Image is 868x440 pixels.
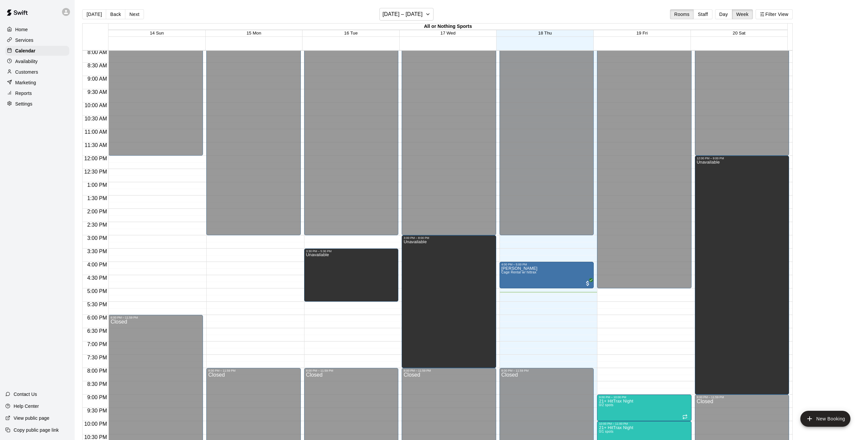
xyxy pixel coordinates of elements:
span: 3:00 PM [86,235,109,241]
div: 8:00 PM – 11:59 PM [306,369,397,372]
p: Reports [15,90,32,97]
span: 9:30 AM [86,89,109,95]
p: Availability [15,58,38,65]
span: 11:30 AM [83,142,109,148]
p: Calendar [15,47,35,54]
button: 20 Sat [733,31,746,36]
p: View public page [14,415,49,421]
span: All customers have paid [584,280,591,287]
a: Services [5,35,69,45]
span: 3:30 PM [86,249,109,254]
button: [DATE] [82,9,106,19]
div: 8:00 PM – 11:59 PM [501,369,592,372]
div: 9:00 PM – 10:00 PM: 21+ HitTrax Night [597,395,692,421]
span: 10:00 PM [83,421,108,427]
p: Copy public page link [14,427,59,433]
div: 9:00 PM – 10:00 PM [599,396,690,399]
div: 8:00 PM – 11:59 PM [208,369,299,372]
span: 8:00 PM [86,368,109,374]
button: 18 Thu [538,31,552,36]
div: 3:30 PM – 5:30 PM: Unavailable [304,249,399,302]
span: 11:00 AM [83,129,109,135]
a: Marketing [5,78,69,88]
button: Back [106,9,125,19]
p: Customers [15,69,38,75]
span: 7:00 PM [86,341,109,347]
span: 5:30 PM [86,302,109,307]
span: 9:30 PM [86,408,109,413]
span: 10:00 AM [83,103,109,108]
a: Calendar [5,46,69,56]
span: 1:00 PM [86,182,109,188]
button: 19 Fri [636,31,648,36]
span: 7:30 PM [86,355,109,360]
span: 1:30 PM [86,195,109,201]
p: Home [15,26,28,33]
span: 2:30 PM [86,222,109,228]
span: 8:30 AM [86,63,109,68]
button: Staff [694,9,712,19]
span: 12:30 PM [83,169,108,175]
span: 10:30 PM [83,434,108,440]
a: Home [5,25,69,35]
button: 14 Sun [150,31,164,36]
p: Settings [15,101,33,107]
span: 9:00 PM [86,395,109,400]
div: 12:00 PM – 9:00 PM: Unavailable [695,156,789,395]
button: 16 Tue [344,31,358,36]
p: Marketing [15,79,36,86]
span: 6:30 PM [86,328,109,334]
span: 0/2 spots filled [599,403,614,407]
a: Reports [5,88,69,98]
div: 3:00 PM – 8:00 PM [404,236,494,240]
p: Services [15,37,33,43]
h6: [DATE] – [DATE] [382,10,423,19]
span: 8:30 PM [86,381,109,387]
div: 4:00 PM – 5:00 PM: Hunter Klink [500,262,594,288]
button: Next [125,9,144,19]
span: 5:00 PM [86,288,109,294]
a: Settings [5,99,69,109]
span: 9:00 AM [86,76,109,82]
span: 4:30 PM [86,275,109,281]
span: Recurring event [682,414,688,419]
button: 15 Mon [246,31,261,36]
button: [DATE] – [DATE] [379,8,434,21]
span: 12:00 PM [83,156,108,161]
p: Help Center [14,403,39,409]
div: All or Nothing Sports [108,24,787,30]
span: 10:30 AM [83,116,109,121]
button: Filter View [756,9,793,19]
span: 4:00 PM [86,262,109,267]
span: 0/1 spots filled [599,430,614,433]
p: Contact Us [14,391,37,398]
div: 9:00 PM – 11:59 PM [697,396,787,399]
div: 3:00 PM – 8:00 PM: Unavailable [402,235,496,368]
a: Availability [5,56,69,66]
div: 4:00 PM – 5:00 PM [501,263,592,266]
div: 12:00 PM – 9:00 PM [697,157,787,160]
span: 8:00 AM [86,49,109,55]
div: 8:00 PM – 11:59 PM [404,369,494,372]
button: 17 Wed [440,31,456,36]
div: 3:30 PM – 5:30 PM [306,250,397,253]
button: Rooms [670,9,694,19]
div: 6:00 PM – 11:59 PM [110,316,201,319]
a: Customers [5,67,69,77]
span: 2:00 PM [86,209,109,214]
button: Day [715,9,732,19]
div: 10:00 PM – 11:00 PM [599,422,690,425]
